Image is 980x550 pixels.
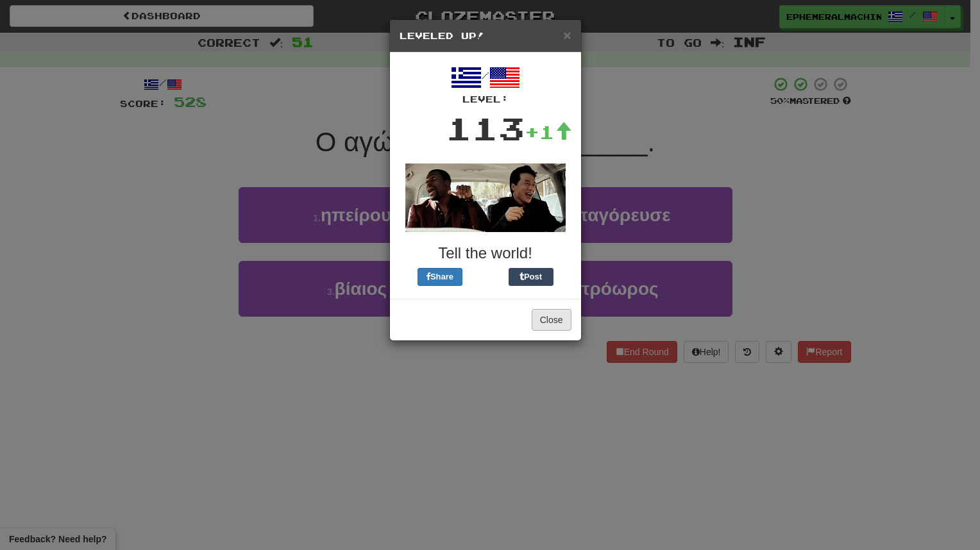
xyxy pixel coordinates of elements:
[509,268,553,286] button: Post
[525,119,572,145] div: +1
[400,29,571,42] h5: Leveled Up!
[400,245,571,262] h3: Tell the world!
[563,28,571,42] span: ×
[446,106,525,151] div: 113
[563,28,571,42] button: Close
[405,163,566,232] img: jackie-chan-chris-tucker-8e28c945e4edb08076433a56fe7d8633100bcb81acdffdd6d8700cc364528c3e.gif
[462,268,509,286] iframe: X Post Button
[400,62,571,106] div: /
[400,93,571,106] div: Level:
[418,268,462,286] button: Share
[532,309,571,331] button: Close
